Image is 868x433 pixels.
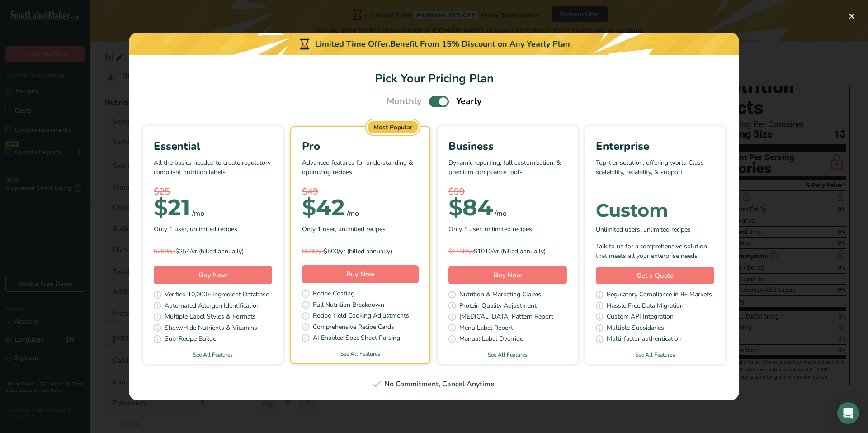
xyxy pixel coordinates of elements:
[154,194,168,221] span: $
[596,267,714,285] a: Get a Quote
[448,158,567,185] p: Dynamic reporting, full customization, & premium compliance tools
[302,247,419,256] div: $500/yr (billed annually)
[154,185,272,199] div: $25
[129,33,739,55] div: Limited Time Offer.
[302,265,419,283] button: Buy Now
[607,312,674,323] span: Custom API Integration
[448,138,567,154] div: Business
[448,266,567,284] button: Buy Now
[140,70,728,87] h1: Pick Your Pricing Plan
[302,247,324,256] span: $588/yr
[302,138,419,154] div: Pro
[448,247,567,256] div: $1010/yr (billed annually)
[347,208,359,219] div: /mo
[448,194,462,221] span: $
[637,271,674,281] span: Get a Quote
[459,323,513,334] span: Menu Label Report
[199,271,227,280] span: Buy Now
[585,351,725,359] a: See All Features
[596,201,714,219] div: Custom
[313,300,384,311] span: Full Nutrition Breakdown
[165,334,218,345] span: Sub-Recipe Builder
[346,270,375,279] span: Buy Now
[495,208,507,219] div: /mo
[154,138,272,154] div: Essential
[154,158,272,185] p: All the basics needed to create regulatory compliant nutrition labels
[165,301,260,312] span: Automated Allergen Identification
[596,158,714,185] p: Top-tier solution, offering world Class scalability, reliability, & support
[494,271,522,280] span: Buy Now
[607,290,712,301] span: Regulatory Compliance in 8+ Markets
[154,224,237,234] span: Only 1 user, unlimited recipes
[192,208,204,219] div: /mo
[459,301,537,312] span: Protein Quality Adjustment
[165,312,256,323] span: Multiple Label Styles & Formats
[165,290,269,301] span: Verified 10,000+ Ingredient Database
[143,351,283,359] a: See All Features
[313,322,394,333] span: Comprehensive Recipe Cards
[302,194,316,221] span: $
[291,350,429,358] a: See All Features
[596,138,714,154] div: Enterprise
[387,95,422,108] span: Monthly
[596,242,714,261] div: Talk to us for a comprehensive solution that meets all your enterprise needs
[154,266,272,284] button: Buy Now
[302,199,345,217] div: 42
[390,38,570,50] div: Benefit From 15% Discount on Any Yearly Plan
[438,351,578,359] a: See All Features
[459,312,553,323] span: [MEDICAL_DATA] Pattern Report
[313,333,400,344] span: AI Enabled Spec Sheet Parsing
[154,199,190,217] div: 21
[459,290,541,301] span: Nutrition & Marketing Claims
[459,334,523,345] span: Manual Label Override
[165,323,257,334] span: Show/Hide Nutrients & Vitamins
[607,301,684,312] span: Hassle Free Data Migration
[368,121,418,133] div: Most Popular
[607,323,664,334] span: Multiple Subsidaries
[837,402,859,424] div: Open Intercom Messenger
[302,185,419,199] div: $49
[448,199,493,217] div: 84
[154,247,272,256] div: $254/yr (billed annually)
[448,224,532,234] span: Only 1 user, unlimited recipes
[607,334,682,345] span: Multi-factor authentication
[313,311,409,322] span: Recipe Yield Cooking Adjustments
[154,247,175,256] span: $299/yr
[596,225,691,234] span: Unlimited users, unlimited recipes
[313,289,354,300] span: Recipe Costing
[456,95,482,108] span: Yearly
[448,247,474,256] span: $1188/yr
[302,224,386,234] span: Only 1 user, unlimited recipes
[140,379,728,390] div: No Commitment, Cancel Anytime
[302,158,419,185] p: Advanced features for understanding & optimizing recipes
[448,185,567,199] div: $99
